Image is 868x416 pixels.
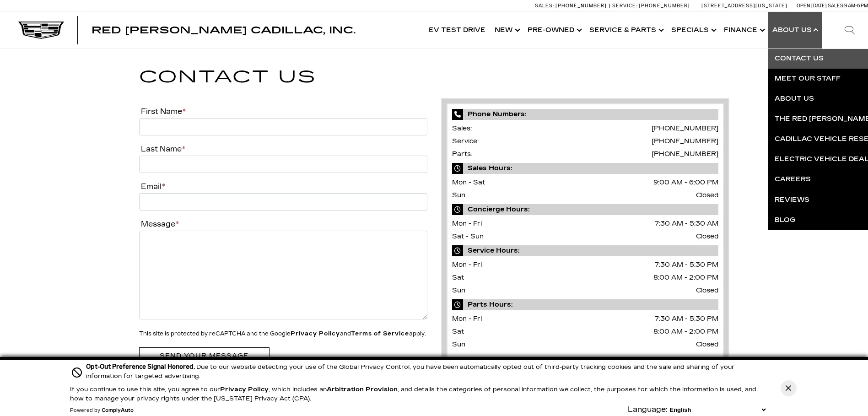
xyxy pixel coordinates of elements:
[452,261,482,269] span: Mon - Fri
[351,330,409,337] a: Terms of Service
[653,271,718,284] span: 8:00 AM - 2:00 PM
[70,386,756,402] p: If you continue to use this site, you agree to our , which includes an , and details the categori...
[452,286,465,294] span: Sun
[535,3,609,8] a: Sales: [PHONE_NUMBER]
[139,107,186,116] label: First Name
[655,313,718,325] span: 7:30 AM - 5:30 PM
[696,284,718,297] span: Closed
[828,3,844,9] span: Sales:
[628,406,668,413] div: Language:
[452,178,485,186] span: Mon - Sat
[655,217,718,230] span: 7:30 AM - 5:30 AM
[452,163,718,174] span: Sales Hours:
[291,330,340,337] a: Privacy Policy
[696,338,718,351] span: Closed
[139,145,185,153] label: Last Name
[139,156,427,173] input: Last Name*
[652,137,718,145] a: [PHONE_NUMBER]
[18,22,64,39] img: Cadillac Dark Logo with Cadillac White Text
[70,408,134,413] div: Powered by
[768,12,822,49] a: About Us
[86,363,196,371] span: Opt-Out Preference Signal Honored .
[424,12,490,49] a: EV Test Drive
[327,386,398,393] strong: Arbitration Provision
[452,150,472,158] span: Parts:
[490,12,523,49] a: New
[92,26,356,35] a: Red [PERSON_NAME] Cadillac, Inc.
[452,299,718,310] span: Parts Hours:
[139,347,270,364] input: Send your message
[667,12,719,49] a: Specials
[639,3,690,9] span: [PHONE_NUMBER]
[139,220,179,228] label: Message
[653,176,718,189] span: 9:00 AM - 6:00 PM
[139,330,426,337] small: This site is protected by reCAPTCHA and the Google and apply.
[696,189,718,202] span: Closed
[653,325,718,338] span: 8:00 AM - 2:00 PM
[102,408,134,413] a: ComplyAuto
[139,64,729,91] h1: Contact Us
[612,3,637,9] span: Service:
[452,191,465,199] span: Sun
[535,3,554,9] span: Sales:
[701,3,787,9] a: [STREET_ADDRESS][US_STATE]
[139,118,427,135] input: First Name*
[523,12,585,49] a: Pre-Owned
[652,150,718,158] a: [PHONE_NUMBER]
[797,3,827,9] span: Open [DATE]
[655,259,718,271] span: 7:30 AM - 5:30 PM
[668,405,768,414] select: Language Select
[452,124,472,132] span: Sales:
[609,3,692,8] a: Service: [PHONE_NUMBER]
[831,12,868,49] div: Search
[585,12,667,49] a: Service & Parts
[452,315,482,323] span: Mon - Fri
[719,12,768,49] a: Finance
[139,105,427,369] form: Contact Us
[139,231,427,319] textarea: Message*
[452,220,482,227] span: Mon - Fri
[139,193,427,211] input: Email*
[452,137,479,145] span: Service:
[452,204,718,215] span: Concierge Hours:
[139,182,165,191] label: Email
[781,380,797,396] button: Close Button
[652,124,718,132] a: [PHONE_NUMBER]
[452,340,465,348] span: Sun
[220,386,269,393] u: Privacy Policy
[92,25,356,36] span: Red [PERSON_NAME] Cadillac, Inc.
[452,245,718,256] span: Service Hours:
[452,274,464,281] span: Sat
[452,328,464,335] span: Sat
[696,230,718,243] span: Closed
[452,232,484,240] span: Sat - Sun
[452,109,718,120] span: Phone Numbers:
[555,3,607,9] span: [PHONE_NUMBER]
[86,362,768,381] div: Due to our website detecting your use of the Global Privacy Control, you have been automatically ...
[844,3,868,9] span: 9 AM-6 PM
